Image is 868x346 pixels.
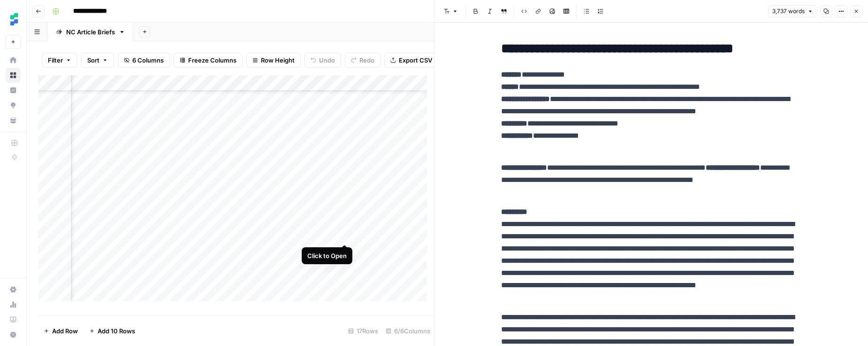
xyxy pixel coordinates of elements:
button: Export CSV [384,53,438,68]
span: Filter [48,55,63,65]
span: Add 10 Rows [98,326,135,336]
button: Add 10 Rows [84,323,141,338]
span: Undo [319,55,335,65]
a: NC Article Briefs [48,23,133,41]
button: 3,737 words [768,5,817,17]
a: Browse [6,68,21,83]
div: Click to Open [307,251,347,260]
span: Sort [87,55,99,65]
div: 6/6 Columns [382,323,434,338]
button: Filter [42,53,77,68]
button: Freeze Columns [174,53,243,68]
a: Insights [6,83,21,98]
a: Settings [6,282,21,297]
button: Add Row [38,323,84,338]
span: Add Row [52,326,78,336]
button: Redo [345,53,381,68]
button: Sort [81,53,114,68]
span: Redo [359,55,374,65]
a: Your Data [6,113,21,128]
img: Ten Speed Logo [6,11,23,28]
button: Workspace: Ten Speed [6,8,21,31]
span: Export CSV [399,55,432,65]
button: Help + Support [6,327,21,342]
span: 3,737 words [772,7,805,16]
div: 17 Rows [344,323,382,338]
a: Home [6,53,21,68]
a: Usage [6,297,21,312]
a: Learning Hub [6,312,21,327]
a: Opportunities [6,98,21,113]
button: Undo [305,53,341,68]
span: 6 Columns [132,55,164,65]
div: NC Article Briefs [66,27,115,37]
span: Freeze Columns [188,55,236,65]
button: 6 Columns [118,53,170,68]
span: Row Height [261,55,295,65]
button: Row Height [246,53,301,68]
